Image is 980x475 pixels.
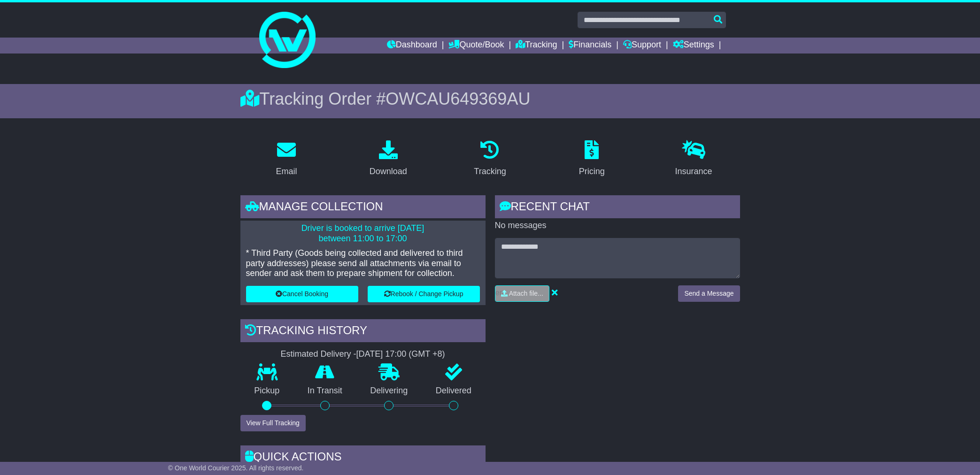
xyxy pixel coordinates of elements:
p: Pickup [240,386,294,396]
div: RECENT CHAT [495,195,740,221]
a: Quote/Book [448,38,504,54]
p: * Third Party (Goods being collected and delivered to third party addresses) please send all atta... [246,248,480,279]
a: Financials [569,38,611,54]
a: Settings [673,38,714,54]
div: Download [370,165,407,178]
div: Quick Actions [240,445,486,471]
p: Driver is booked to arrive [DATE] between 11:00 to 17:00 [246,223,480,244]
p: No messages [495,221,740,231]
div: Insurance [675,165,712,178]
div: Tracking Order # [240,89,740,109]
span: OWCAU649369AU [386,89,530,108]
div: Manage collection [240,195,486,221]
button: Rebook / Change Pickup [368,286,480,302]
div: Tracking [474,165,506,178]
div: Email [276,165,297,178]
a: Pricing [573,137,611,181]
button: Cancel Booking [246,286,358,302]
div: Tracking history [240,319,486,345]
p: Delivered [422,386,486,396]
span: © One World Courier 2025. All rights reserved. [168,464,304,472]
a: Insurance [669,137,718,181]
div: Pricing [579,165,605,178]
p: In Transit [293,386,356,396]
a: Support [623,38,661,54]
a: Dashboard [387,38,437,54]
a: Tracking [516,38,557,54]
a: Tracking [468,137,512,181]
div: [DATE] 17:00 (GMT +8) [356,349,445,360]
a: Email [270,137,303,181]
div: Estimated Delivery - [240,349,486,360]
a: Download [363,137,413,181]
p: Delivering [356,386,422,396]
button: Send a Message [678,285,740,302]
button: View Full Tracking [240,415,306,431]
